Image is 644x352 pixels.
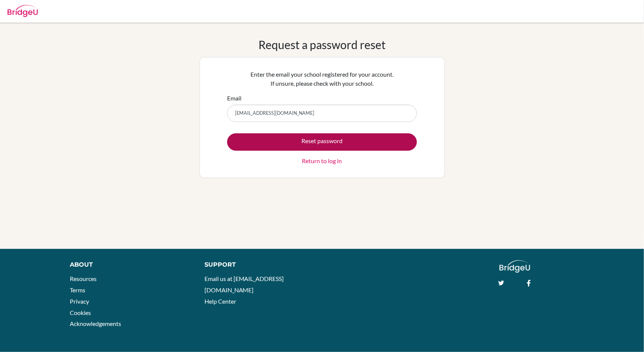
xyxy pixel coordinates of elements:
[70,286,85,293] a: Terms
[70,309,91,316] a: Cookies
[8,5,38,17] img: Bridge-U
[258,38,386,51] h1: Request a password reset
[70,320,121,327] a: Acknowledgements
[204,298,236,305] a: Help Center
[204,275,284,293] a: Email us at [EMAIL_ADDRESS][DOMAIN_NAME]
[227,70,417,88] p: Enter the email your school registered for your account. If unsure, please check with your school.
[204,260,314,269] div: Support
[500,260,530,273] img: logo_white@2x-f4f0deed5e89b7ecb1c2cc34c3e3d731f90f0f143d5ea2071677605dd97b5244.png
[302,156,342,165] a: Return to log in
[227,133,417,151] button: Reset password
[70,275,97,282] a: Resources
[70,260,188,269] div: About
[227,94,241,103] label: Email
[70,298,89,305] a: Privacy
